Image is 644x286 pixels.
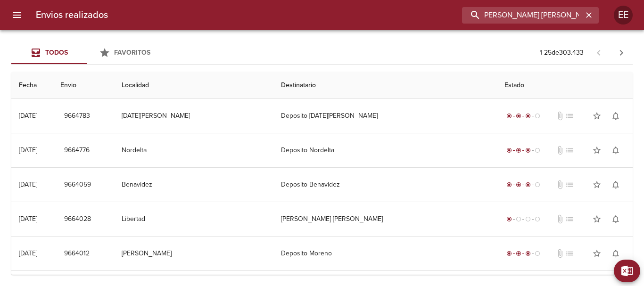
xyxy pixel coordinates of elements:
[36,8,108,23] h6: Envios realizados
[525,113,531,119] span: radio_button_checked
[525,182,531,188] span: radio_button_checked
[540,48,584,57] p: 1 - 25 de 303.433
[64,110,90,122] span: 9664783
[614,6,633,25] div: Abrir información de usuario
[114,99,273,133] td: [DATE][PERSON_NAME]
[6,4,28,26] button: menu
[11,72,53,99] th: Fecha
[273,99,497,133] td: Deposito [DATE][PERSON_NAME]
[64,248,90,260] span: 9664012
[64,179,91,191] span: 9664059
[516,147,521,153] span: radio_button_checked
[606,210,625,229] button: Activar notificaciones
[592,146,602,155] span: star_border
[19,180,37,188] div: [DATE]
[587,244,606,263] button: Agregar a favoritos
[611,180,620,189] span: notifications_none
[45,49,68,57] span: Todos
[525,251,531,256] span: radio_button_checked
[565,249,574,258] span: No tiene pedido asociado
[114,237,273,270] td: [PERSON_NAME]
[64,145,90,156] span: 9664776
[114,49,150,57] span: Favoritos
[60,107,94,125] button: 9664783
[592,180,602,189] span: star_border
[516,113,521,119] span: radio_button_checked
[462,7,583,24] input: buscar
[611,249,620,258] span: notifications_none
[60,211,95,228] button: 9664028
[506,216,512,222] span: radio_button_checked
[565,180,574,189] span: No tiene pedido asociado
[114,168,273,202] td: Benavidez
[565,111,574,121] span: No tiene pedido asociado
[565,146,574,155] span: No tiene pedido asociado
[114,133,273,167] td: Nordelta
[516,216,521,222] span: radio_button_unchecked
[504,180,542,189] div: En viaje
[11,41,162,64] div: Tabs Envios
[504,249,542,258] div: En viaje
[614,260,640,282] button: Exportar Excel
[606,244,625,263] button: Activar notificaciones
[516,251,521,256] span: radio_button_checked
[587,48,610,57] span: Pagina anterior
[273,202,497,236] td: [PERSON_NAME] [PERSON_NAME]
[611,214,620,224] span: notifications_none
[506,113,512,119] span: radio_button_checked
[504,111,542,121] div: En viaje
[506,251,512,256] span: radio_button_checked
[60,142,93,159] button: 9664776
[64,213,91,225] span: 9664028
[555,249,565,258] span: No tiene documentos adjuntos
[606,141,625,160] button: Activar notificaciones
[19,215,37,223] div: [DATE]
[53,72,114,99] th: Envio
[504,146,542,155] div: En viaje
[535,216,540,222] span: radio_button_unchecked
[60,176,95,194] button: 9664059
[114,72,273,99] th: Localidad
[506,147,512,153] span: radio_button_checked
[614,6,633,25] div: EE
[592,214,602,224] span: star_border
[587,175,606,194] button: Agregar a favoritos
[555,214,565,224] span: No tiene documentos adjuntos
[555,180,565,189] span: No tiene documentos adjuntos
[535,182,540,188] span: radio_button_unchecked
[504,214,542,224] div: Generado
[19,249,37,257] div: [DATE]
[587,210,606,229] button: Agregar a favoritos
[525,147,531,153] span: radio_button_checked
[19,112,37,120] div: [DATE]
[273,72,497,99] th: Destinatario
[525,216,531,222] span: radio_button_unchecked
[592,249,602,258] span: star_border
[273,133,497,167] td: Deposito Nordelta
[610,41,633,64] span: Pagina siguiente
[611,146,620,155] span: notifications_none
[587,141,606,160] button: Agregar a favoritos
[535,251,540,256] span: radio_button_unchecked
[535,147,540,153] span: radio_button_unchecked
[565,214,574,224] span: No tiene pedido asociado
[273,237,497,270] td: Deposito Moreno
[555,111,565,121] span: No tiene documentos adjuntos
[516,182,521,188] span: radio_button_checked
[60,245,93,262] button: 9664012
[19,146,37,154] div: [DATE]
[535,113,540,119] span: radio_button_unchecked
[555,146,565,155] span: No tiene documentos adjuntos
[114,202,273,236] td: Libertad
[606,106,625,125] button: Activar notificaciones
[587,106,606,125] button: Agregar a favoritos
[497,72,633,99] th: Estado
[273,168,497,202] td: Deposito Benavidez
[592,111,602,121] span: star_border
[606,175,625,194] button: Activar notificaciones
[611,111,620,121] span: notifications_none
[506,182,512,188] span: radio_button_checked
